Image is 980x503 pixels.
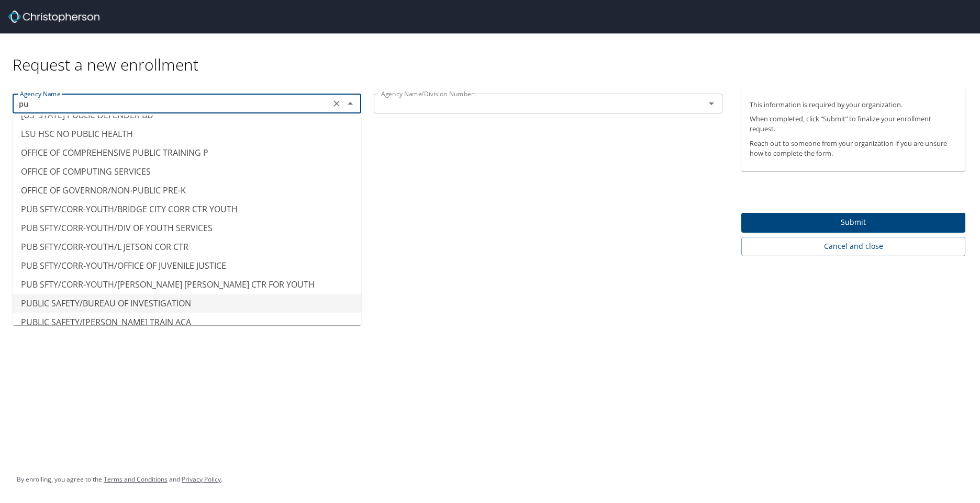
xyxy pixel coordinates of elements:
[13,181,361,200] li: OFFICE OF GOVERNOR/NON-PUBLIC PRE-K
[13,200,361,219] li: PUB SFTY/CORR-YOUTH/BRIDGE CITY CORR CTR YOUTH
[13,256,361,275] li: PUB SFTY/CORR-YOUTH/OFFICE OF JUVENILE JUSTICE
[13,237,361,256] li: PUB SFTY/CORR-YOUTH/L JETSON COR CTR
[13,275,361,294] li: PUB SFTY/CORR-YOUTH/[PERSON_NAME] [PERSON_NAME] CTR FOR YOUTH
[750,139,957,158] p: Reach out to someone from your organization if you are unsure how to complete the form.
[13,143,361,162] li: OFFICE OF COMPREHENSIVE PUBLIC TRAINING P
[329,96,344,111] button: Clear
[8,10,99,23] img: cbt logo
[343,96,358,111] button: Close
[13,294,361,313] li: PUBLIC SAFETY/BUREAU OF INVESTIGATION
[741,237,965,256] button: Cancel and close
[17,466,222,493] div: By enrolling, you agree to the and .
[750,240,957,253] span: Cancel and close
[741,213,965,233] button: Submit
[104,475,168,484] a: Terms and Conditions
[750,114,957,134] p: When completed, click “Submit” to finalize your enrollment request.
[13,124,361,143] li: LSU HSC NO PUBLIC HEALTH
[13,33,974,75] div: Request a new enrollment
[13,162,361,181] li: OFFICE OF COMPUTING SERVICES
[750,216,957,229] span: Submit
[182,475,221,484] a: Privacy Policy
[13,219,361,237] li: PUB SFTY/CORR-YOUTH/DIV OF YOUTH SERVICES
[750,100,957,110] p: This information is required by your organization.
[13,313,361,331] li: PUBLIC SAFETY/[PERSON_NAME] TRAIN ACA
[704,96,719,111] button: Open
